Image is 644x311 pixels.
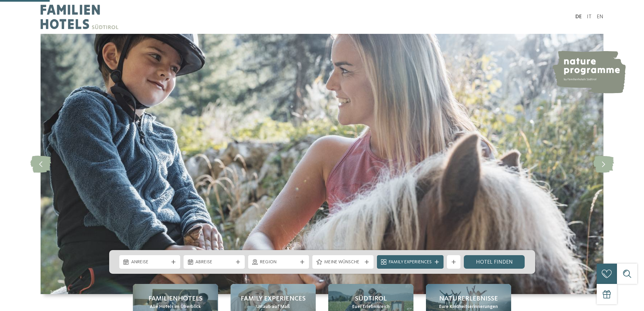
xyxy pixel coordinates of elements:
[575,14,582,20] a: DE
[551,51,626,93] img: nature programme by Familienhotels Südtirol
[131,259,169,266] span: Anreise
[597,14,603,20] a: EN
[355,294,387,304] span: Südtirol
[256,304,290,310] span: Urlaub auf Maß
[241,294,306,304] span: Family Experiences
[260,259,297,266] span: Region
[150,304,201,310] span: Alle Hotels im Überblick
[195,259,233,266] span: Abreise
[439,294,498,304] span: Naturerlebnisse
[324,259,362,266] span: Meine Wünsche
[439,304,498,310] span: Eure Kindheitserinnerungen
[41,34,603,294] img: Familienhotels Südtirol: The happy family places
[464,255,525,269] a: Hotel finden
[148,294,202,304] span: Familienhotels
[352,304,390,310] span: Euer Erlebnisreich
[389,259,432,266] span: Family Experiences
[587,14,592,20] a: IT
